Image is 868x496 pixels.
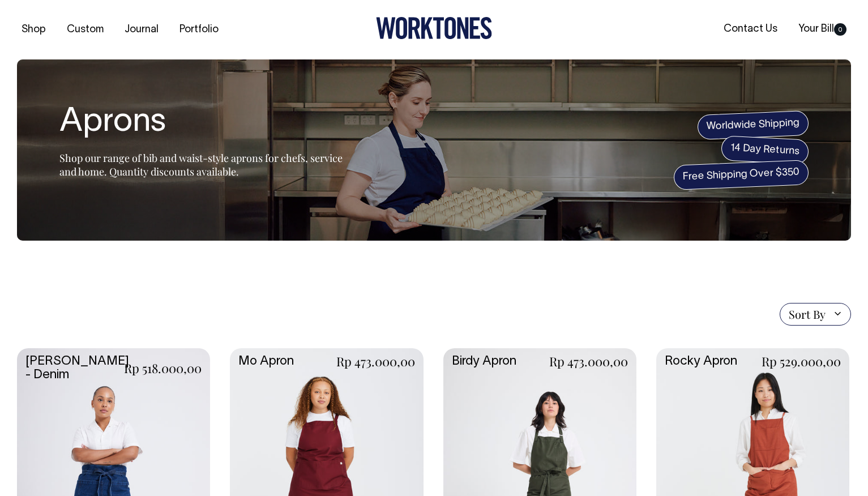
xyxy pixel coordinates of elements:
a: Custom [62,20,108,39]
h1: Aprons [59,105,343,141]
span: Free Shipping Over $350 [673,160,809,190]
a: Your Bill0 [794,20,851,39]
a: Portfolio [175,20,223,39]
span: 14 Day Returns [721,135,809,165]
span: Shop our range of bib and waist-style aprons for chefs, service and home. Quantity discounts avai... [59,151,343,178]
span: 0 [834,23,846,36]
a: Contact Us [719,20,782,39]
span: Sort By [789,307,826,321]
a: Journal [120,20,163,39]
a: Shop [17,20,50,39]
span: Worldwide Shipping [697,110,809,140]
